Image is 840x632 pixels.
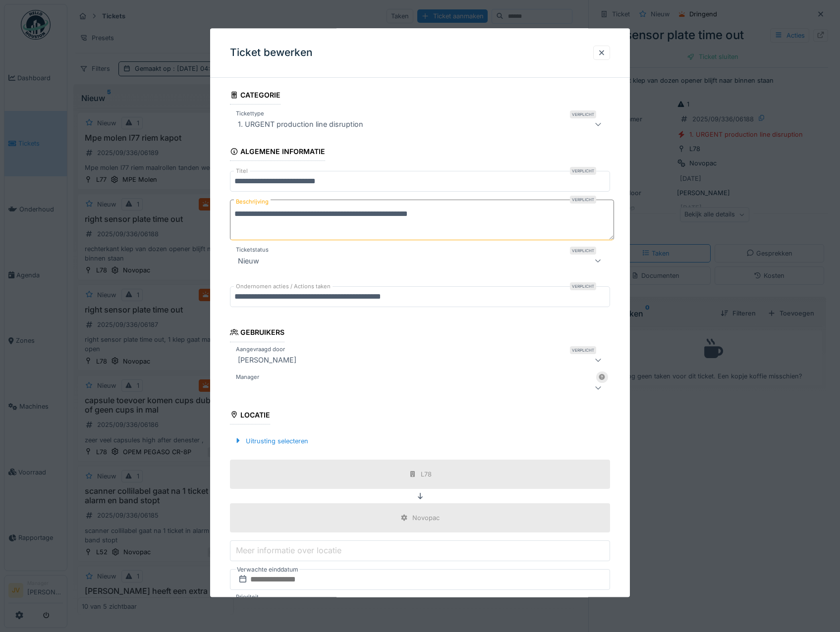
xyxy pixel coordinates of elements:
[230,408,271,424] div: Locatie
[234,110,266,118] label: Tickettype
[570,283,596,291] div: Verplicht
[234,283,333,291] label: Ondernomen acties / Actions taken
[412,513,440,523] div: Novopac
[234,373,261,381] label: Manager
[230,88,281,105] div: Categorie
[570,346,596,354] div: Verplicht
[230,47,313,59] h3: Ticket bewerken
[570,247,596,255] div: Verplicht
[570,111,596,119] div: Verplicht
[234,354,300,366] div: [PERSON_NAME]
[234,545,343,557] label: Meer informatie over locatie
[570,196,596,204] div: Verplicht
[234,593,261,601] label: Prioriteit
[421,470,432,479] div: L78
[230,145,326,161] div: Algemene informatie
[570,167,596,175] div: Verplicht
[234,167,250,176] label: Titel
[234,255,263,267] div: Nieuw
[234,246,271,255] label: Ticketstatus
[234,345,287,354] label: Aangevraagd door
[234,119,367,131] div: 1. URGENT production line disruption
[230,325,285,342] div: Gebruikers
[234,196,271,209] label: Beschrijving
[230,434,312,448] div: Uitrusting selecteren
[236,564,299,575] label: Verwachte einddatum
